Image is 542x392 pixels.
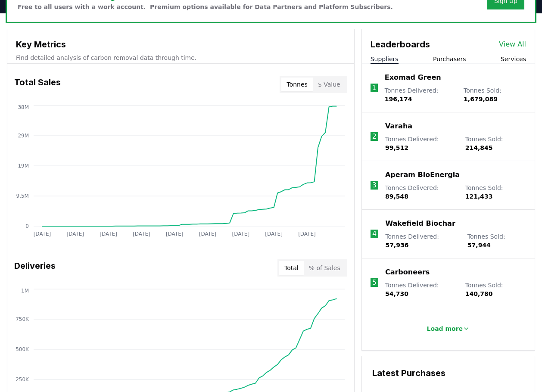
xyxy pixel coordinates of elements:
p: Tonnes Delivered : [385,86,455,103]
tspan: [DATE] [166,231,184,237]
span: 57,944 [467,242,491,249]
tspan: [DATE] [232,231,250,237]
button: Services [501,55,526,63]
span: 121,433 [465,193,493,200]
button: Purchasers [433,55,466,63]
p: Tonnes Delivered : [385,135,457,152]
tspan: 19M [18,163,29,169]
p: Tonnes Sold : [465,281,526,298]
p: Tonnes Sold : [467,232,526,249]
tspan: 1M [21,288,29,294]
p: 2 [372,131,377,142]
h3: Latest Purchases [372,367,524,380]
span: 1,679,089 [464,96,498,103]
p: Free to all users with a work account. Premium options available for Data Partners and Platform S... [18,3,393,11]
p: Tonnes Sold : [465,135,526,152]
p: Load more [427,324,463,333]
a: Wakefield Biochar [385,218,455,229]
p: Tonnes Delivered : [385,232,458,249]
span: 54,730 [385,290,408,297]
p: Tonnes Sold : [464,86,526,103]
p: 3 [372,180,377,190]
button: Load more [420,320,477,337]
tspan: [DATE] [67,231,84,237]
p: Tonnes Delivered : [385,281,457,298]
tspan: [DATE] [265,231,283,237]
span: 57,936 [385,242,408,249]
p: 5 [372,277,377,288]
p: Tonnes Delivered : [385,184,457,201]
h3: Total Sales [14,76,61,93]
tspan: 9.5M [16,193,29,199]
a: Exomad Green [385,72,441,83]
button: $ Value [313,78,346,91]
tspan: 250K [16,376,29,383]
a: Carboneers [385,267,430,277]
span: 99,512 [385,144,408,151]
p: 4 [372,229,377,239]
p: Find detailed analysis of carbon removal data through time. [16,53,346,62]
tspan: 750K [16,316,29,322]
button: % of Sales [304,261,346,275]
tspan: [DATE] [133,231,150,237]
button: Total [279,261,304,275]
span: 214,845 [465,144,493,151]
tspan: 500K [16,346,29,352]
p: 1 [372,83,376,93]
h3: Deliveries [14,259,56,277]
span: 196,174 [385,96,412,103]
tspan: [DATE] [199,231,217,237]
tspan: 0 [25,223,29,229]
span: 89,548 [385,193,408,200]
tspan: [DATE] [34,231,51,237]
a: Varaha [385,121,412,131]
tspan: 29M [18,133,29,139]
h3: Key Metrics [16,38,346,51]
span: 140,780 [465,290,493,297]
tspan: [DATE] [100,231,117,237]
a: Aperam BioEnergia [385,170,460,180]
button: Suppliers [371,55,399,63]
button: Tonnes [281,78,312,91]
a: View All [499,39,526,50]
p: Tonnes Sold : [465,184,526,201]
tspan: 38M [18,104,29,110]
tspan: [DATE] [298,231,316,237]
h3: Leaderboards [371,38,430,51]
